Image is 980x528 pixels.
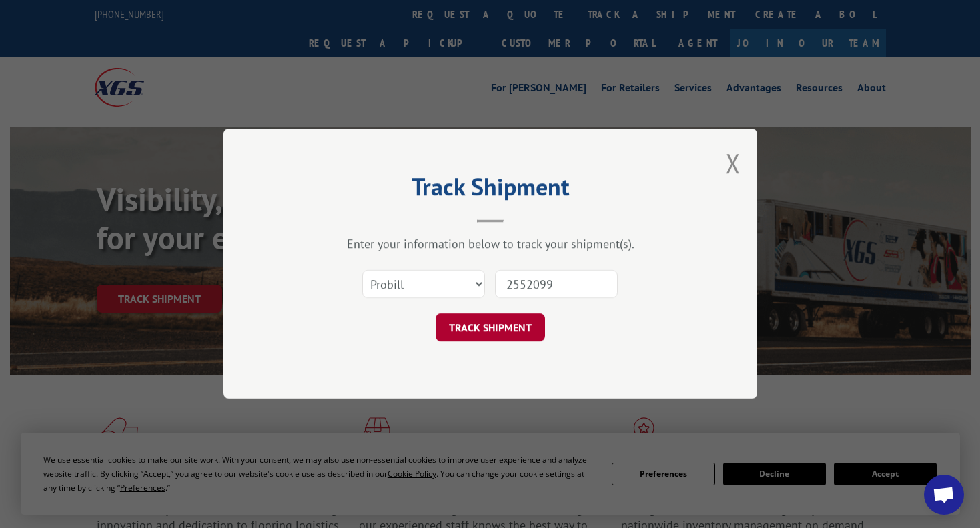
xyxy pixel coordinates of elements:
[726,145,741,181] button: Close modal
[290,237,690,252] div: Enter your information below to track your shipment(s).
[436,314,545,342] button: TRACK SHIPMENT
[924,475,964,515] a: Open chat
[495,271,618,299] input: Number(s)
[290,177,690,203] h2: Track Shipment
